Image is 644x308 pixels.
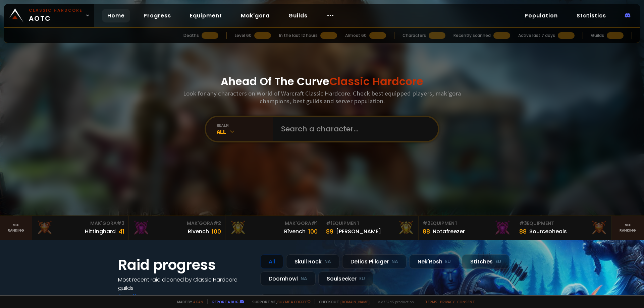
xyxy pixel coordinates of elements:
small: EU [359,275,365,282]
small: EU [445,258,451,265]
span: # 2 [213,220,221,227]
div: Deaths [183,33,199,39]
span: Checkout [315,299,370,304]
a: Equipment [184,9,227,22]
a: Mak'Gora#1Rîvench100 [225,216,322,240]
h1: Raid progress [118,254,252,275]
div: 88 [519,227,527,236]
a: Terms [425,299,437,304]
a: Report a bug [212,299,238,304]
a: Seeranking [612,216,644,240]
div: Stitches [462,254,509,269]
div: Notafreezer [433,227,465,236]
div: [PERSON_NAME] [336,227,381,236]
a: a fan [193,299,203,304]
a: Buy me a coffee [277,299,311,304]
div: Mak'Gora [133,220,221,227]
div: Active last 7 days [518,33,555,39]
div: Doomhowl [260,271,316,286]
div: Nek'Rosh [409,254,459,269]
div: Equipment [519,220,607,227]
div: Rîvench [284,227,306,236]
div: realm [217,123,273,128]
small: EU [495,258,501,265]
div: All [217,128,273,135]
div: Equipment [423,220,511,227]
div: Equipment [326,220,414,227]
a: Privacy [440,299,454,304]
div: 88 [423,227,430,236]
span: # 1 [311,220,318,227]
a: [DOMAIN_NAME] [340,299,370,304]
span: # 3 [519,220,527,227]
small: NA [301,275,307,282]
a: #1Equipment89[PERSON_NAME] [322,216,419,240]
a: #3Equipment88Sourceoheals [515,216,612,240]
h1: Ahead Of The Curve [221,73,423,89]
span: # 1 [326,220,332,227]
div: Guilds [591,33,604,39]
a: Population [519,9,563,22]
a: Mak'Gora#2Rivench100 [129,216,225,240]
a: #2Equipment88Notafreezer [419,216,515,240]
a: Mak'Gora#3Hittinghard41 [32,216,129,240]
div: Mak'Gora [229,220,318,227]
small: Classic Hardcore [29,7,83,13]
div: Recently scanned [453,33,491,39]
a: Home [102,9,130,22]
span: # 2 [423,220,430,227]
div: Soulseeker [318,271,373,286]
a: Classic HardcoreAOTC [4,4,94,27]
small: NA [324,258,331,265]
a: Mak'gora [235,9,275,22]
span: AOTC [29,7,83,23]
div: 89 [326,227,333,236]
div: All [260,254,283,269]
div: Mak'Gora [36,220,124,227]
a: Progress [138,9,176,22]
span: Classic Hardcore [329,74,423,89]
div: 100 [308,227,318,236]
span: Support me, [248,299,311,304]
div: Rivench [188,227,209,236]
div: Characters [402,33,426,39]
div: In the last 12 hours [279,33,318,39]
h4: Most recent raid cleaned by Classic Hardcore guilds [118,275,252,292]
div: Hittinghard [85,227,116,236]
a: Guilds [283,9,313,22]
a: See all progress [118,293,162,300]
span: v. d752d5 - production [374,299,414,304]
div: Sourceoheals [529,227,567,236]
div: 41 [118,227,124,236]
small: NA [391,258,398,265]
a: Consent [457,299,475,304]
h3: Look for any characters on World of Warcraft Classic Hardcore. Check best equipped players, mak'g... [180,89,464,105]
div: Almost 60 [345,33,367,39]
div: Level 60 [235,33,252,39]
span: Made by [173,299,203,304]
div: 100 [212,227,221,236]
a: Statistics [571,9,611,22]
input: Search a character... [277,117,430,141]
div: Skull Rock [286,254,339,269]
div: Defias Pillager [342,254,407,269]
span: # 3 [117,220,124,227]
